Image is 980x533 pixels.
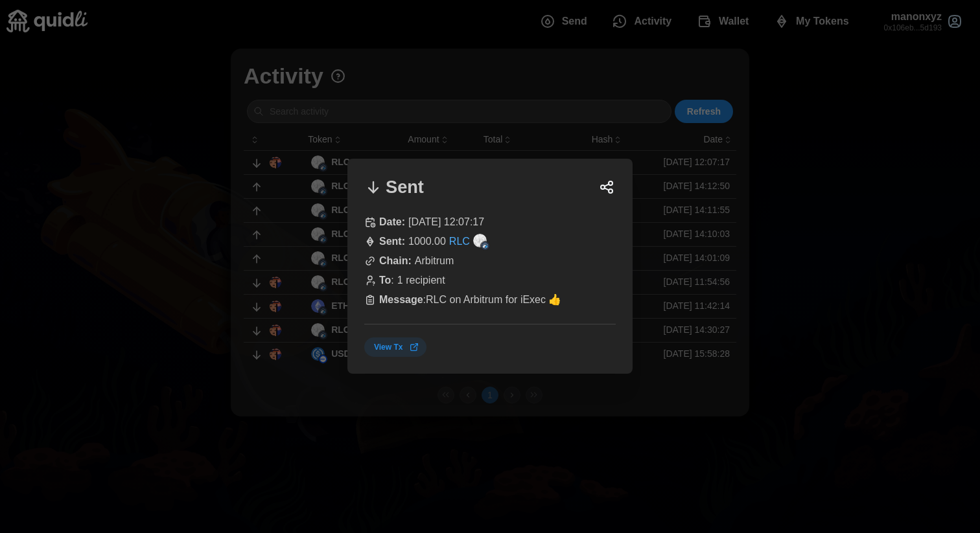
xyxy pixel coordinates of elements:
p: Arbitrum [415,253,454,269]
a: View Tx [364,338,426,357]
p: [DATE] 12:07:17 [408,215,484,231]
strong: Chain: [379,255,412,266]
strong: Sent : [379,236,405,247]
p: : [379,273,394,289]
img: RLC (on Arbitrum) [473,234,487,247]
strong: To [379,275,391,286]
a: RLC [449,234,470,250]
span: View Tx [374,339,402,357]
strong: Message [379,294,423,305]
h1: Sent [386,176,424,198]
p: : RLC on Arbitrum for iExec 👍 [379,292,561,308]
strong: Date: [379,217,405,228]
p: 1000.00 [408,234,446,250]
div: 1 recipient [364,273,616,289]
